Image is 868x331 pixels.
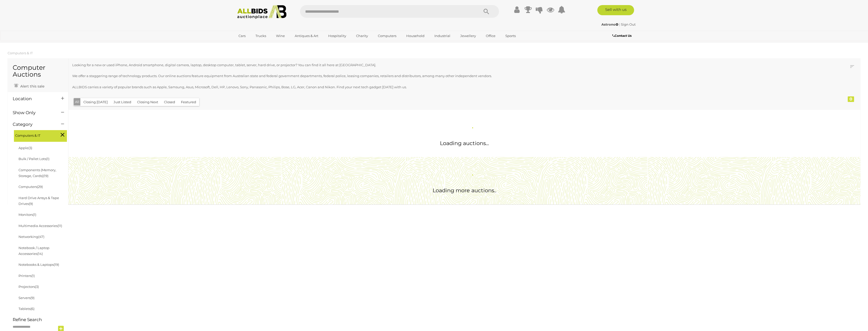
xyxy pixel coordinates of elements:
[8,51,33,55] a: Computers & IT
[43,174,48,178] span: (19)
[619,22,620,26] span: |
[13,96,53,101] h4: Location
[612,33,633,39] a: Contact Us
[848,96,854,102] div: 0
[37,252,43,256] span: (14)
[46,157,49,161] span: (1)
[35,285,39,289] span: (3)
[37,185,43,189] span: (29)
[19,196,59,206] a: Hard Drive Arrays & Tape Drives(9)
[72,84,787,90] p: ALLBIDS carries a variety of popular brands such as Apple, Samsung, Asus, Microsoft, Dell, HP, Le...
[80,98,111,106] button: Closing [DATE]
[235,40,278,48] a: [GEOGRAPHIC_DATA]
[72,62,787,68] p: Looking for a new or used iPhone, Android smartphone, digital camera, laptop, desktop computer, t...
[13,317,67,322] h4: Refine Search
[375,32,400,40] a: Computers
[291,32,322,40] a: Antiques & Art
[601,22,618,26] strong: Astrono
[33,213,36,217] span: (1)
[601,22,619,26] a: Astrono
[403,32,428,40] a: Household
[19,224,62,228] a: Multimedia Accessories(11)
[433,187,496,194] span: Loading more auctions..
[19,274,35,278] a: Printers(1)
[440,140,489,146] span: Loading auctions...
[19,84,44,89] span: Alert this sale
[353,32,371,40] a: Charity
[19,146,32,150] a: Apple(3)
[13,64,63,78] h1: Computer Auctions
[74,98,81,106] button: All
[15,131,53,138] span: Computers & IT
[13,110,53,115] h4: Show Only
[19,307,34,311] a: Tablets(6)
[621,22,636,26] a: Sign Out
[19,285,39,289] a: Projectors(3)
[19,157,49,161] a: Bulk / Pallet Lots(1)
[28,146,32,150] span: (3)
[19,213,36,217] a: Monitors(1)
[31,274,35,278] span: (1)
[325,32,349,40] a: Hospitality
[30,296,34,300] span: (9)
[273,32,288,40] a: Wine
[612,34,632,38] b: Contact Us
[457,32,479,40] a: Jewellery
[161,98,178,106] button: Closed
[597,5,634,15] a: Sell with us
[19,235,44,239] a: Networking(47)
[29,202,33,206] span: (9)
[38,235,44,239] span: (47)
[235,32,249,40] a: Cars
[483,32,499,40] a: Office
[58,224,62,228] span: (11)
[30,307,34,311] span: (6)
[19,168,56,178] a: Components (Memory, Storage, Cards)(19)
[134,98,161,106] button: Closing Next
[502,32,519,40] a: Sports
[252,32,269,40] a: Trucks
[13,122,53,127] h4: Category
[54,263,59,267] span: (19)
[431,32,454,40] a: Industrial
[474,5,499,18] button: Search
[19,263,59,267] a: Notebooks & Laptops(19)
[178,98,199,106] button: Featured
[110,98,134,106] button: Just Listed
[19,246,49,256] a: Notebook / Laptop Accessories(14)
[13,82,46,90] a: Alert this sale
[19,185,43,189] a: Computers(29)
[72,73,787,79] p: We offer a staggering range of technology products. Our online auctions feature equipment from Au...
[19,296,34,300] a: Servers(9)
[234,5,289,19] img: Allbids.com.au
